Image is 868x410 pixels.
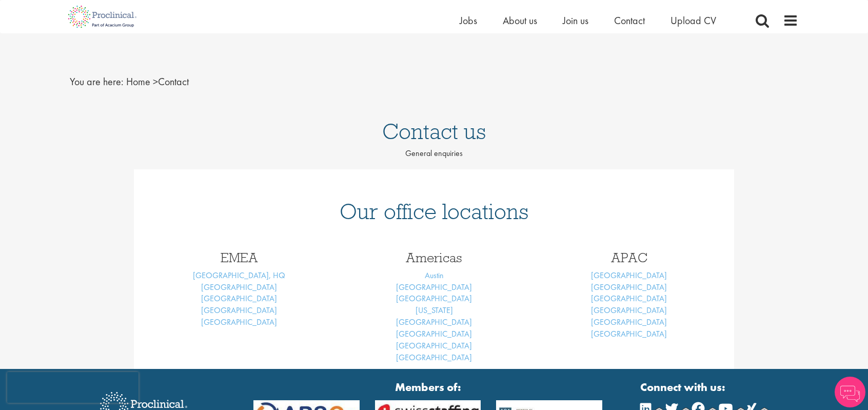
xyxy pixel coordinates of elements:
[396,317,472,327] a: [GEOGRAPHIC_DATA]
[7,372,139,403] iframe: reCAPTCHA
[126,75,150,88] a: breadcrumb link to Home
[539,251,719,264] h3: APAC
[416,305,453,316] a: [US_STATE]
[396,352,472,363] a: [GEOGRAPHIC_DATA]
[396,282,472,292] a: [GEOGRAPHIC_DATA]
[201,282,277,292] a: [GEOGRAPHIC_DATA]
[614,14,645,27] a: Contact
[591,282,667,292] a: [GEOGRAPHIC_DATA]
[201,293,277,304] a: [GEOGRAPHIC_DATA]
[670,14,716,27] a: Upload CV
[503,14,537,27] a: About us
[396,340,472,351] a: [GEOGRAPHIC_DATA]
[344,251,524,264] h3: Americas
[193,270,285,281] a: [GEOGRAPHIC_DATA], HQ
[201,317,277,327] a: [GEOGRAPHIC_DATA]
[149,200,719,223] h1: Our office locations
[396,293,472,304] a: [GEOGRAPHIC_DATA]
[149,251,329,264] h3: EMEA
[70,75,124,88] span: You are here:
[640,379,768,395] strong: Connect with us:
[253,379,602,395] strong: Members of:
[591,293,667,304] a: [GEOGRAPHIC_DATA]
[591,270,667,281] a: [GEOGRAPHIC_DATA]
[563,14,588,27] a: Join us
[835,377,865,407] img: Chatbot
[460,14,477,27] a: Jobs
[126,75,189,88] span: Contact
[591,328,667,339] a: [GEOGRAPHIC_DATA]
[591,305,667,316] a: [GEOGRAPHIC_DATA]
[591,317,667,327] a: [GEOGRAPHIC_DATA]
[425,270,444,281] a: Austin
[396,328,472,339] a: [GEOGRAPHIC_DATA]
[153,75,158,88] span: >
[201,305,277,316] a: [GEOGRAPHIC_DATA]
